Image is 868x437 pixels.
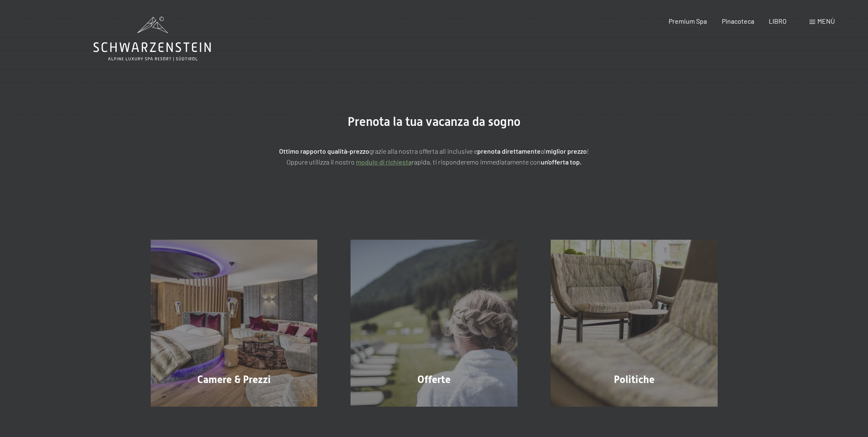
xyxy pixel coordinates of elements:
[356,158,412,166] a: modulo di richiesta
[226,146,642,167] p: grazie alla nostra offerta all inclusive e al ! Oppure utilizza il nostro rapida, ti risponderemo...
[769,17,787,25] a: LIBRO
[134,240,334,407] a: Prenotazione Camere & Prezzi
[279,147,369,155] strong: Ottimo rapporto qualità-prezzo
[722,17,754,25] a: Pinacoteca
[477,147,541,155] strong: prenota direttamente
[614,373,655,385] span: Politiche
[546,147,587,155] strong: miglior prezzo
[541,158,581,166] strong: un'offerta top.
[817,17,835,25] span: Menù
[348,114,520,129] span: Prenota la tua vacanza da sogno
[417,373,451,385] span: Offerte
[197,373,271,385] span: Camere & Prezzi
[334,240,534,407] a: Prenotazione Offerte
[534,240,734,407] a: Prenotazione Politiche
[669,17,707,25] a: Premium Spa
